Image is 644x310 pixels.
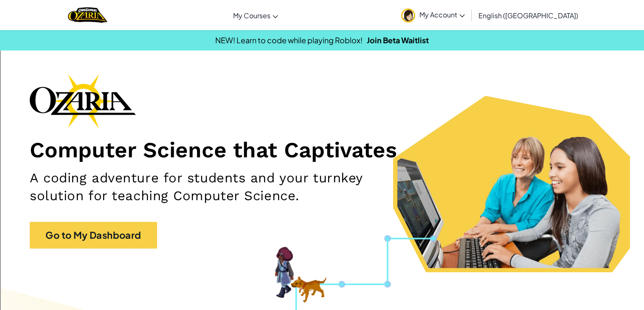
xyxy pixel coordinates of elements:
span: My Courses [233,11,270,20]
h1: Computer Science that Captivates [30,137,614,163]
a: Ozaria by CodeCombat logo [68,6,107,24]
img: Ozaria branding logo [30,74,136,128]
span: English ([GEOGRAPHIC_DATA]) [478,11,578,20]
a: English ([GEOGRAPHIC_DATA]) [474,4,582,27]
a: My Account [397,2,469,28]
span: NEW! Learn to code while playing Roblox! [215,35,363,45]
a: Join Beta Waitlist [367,35,429,45]
img: avatar [401,8,415,22]
a: Go to My Dashboard [30,222,157,249]
span: My Account [419,10,465,19]
img: Home [68,6,107,24]
h2: A coding adventure for students and your turnkey solution for teaching Computer Science. [30,169,422,205]
a: My Courses [229,4,282,27]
